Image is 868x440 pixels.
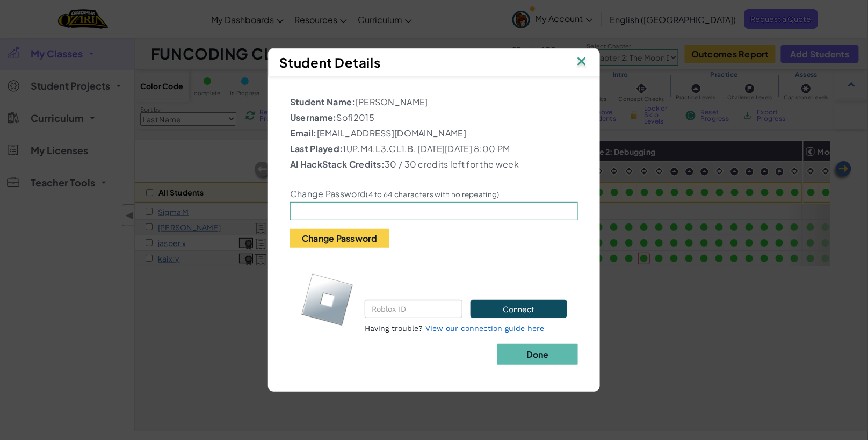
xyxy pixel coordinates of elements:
b: Student Name: [290,96,356,107]
b: AI HackStack Credits: [290,158,385,170]
button: Done [497,344,578,365]
p: 30 / 30 credits left for the week [290,158,578,171]
p: Connect the student's CodeCombat and Roblox accounts. [365,266,567,292]
p: [PERSON_NAME] [290,96,578,109]
button: Change Password [290,229,389,248]
a: View our connection guide here [425,324,544,333]
span: Student Details [279,54,380,70]
img: roblox-logo.svg [301,273,354,326]
p: 1UP.M4.L3.CL1.B, [DATE][DATE] 8:00 PM [290,142,578,155]
b: Username: [290,112,337,123]
p: Sofi2015 [290,111,578,124]
input: Roblox ID [365,300,462,318]
img: IconClose.svg [575,54,589,70]
small: (4 to 64 characters with no repeating) [366,190,500,199]
label: Change Password [290,189,500,199]
b: Last Played: [290,143,343,154]
b: Email: [290,127,317,139]
b: Done [526,349,549,360]
button: Connect [471,300,567,318]
p: [EMAIL_ADDRESS][DOMAIN_NAME] [290,127,578,140]
span: Having trouble? [365,324,423,333]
